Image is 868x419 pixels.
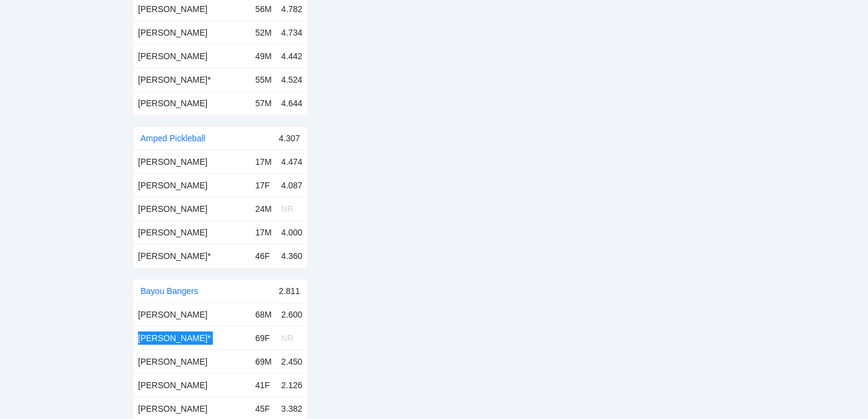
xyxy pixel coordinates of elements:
[133,373,250,397] td: [PERSON_NAME]
[281,4,303,14] span: 4.782
[133,326,250,350] td: [PERSON_NAME] *
[140,286,198,296] a: Bayou Bangers
[133,350,250,373] td: [PERSON_NAME]
[133,220,250,244] td: [PERSON_NAME]
[281,404,303,414] span: 3.382
[281,28,303,37] span: 4.734
[133,244,250,267] td: [PERSON_NAME] *
[281,333,294,343] span: NR
[250,326,276,350] td: 69F
[281,310,303,319] span: 2.600
[250,303,276,327] td: 68M
[281,357,303,366] span: 2.450
[250,197,276,220] td: 24M
[250,150,276,174] td: 17M
[250,244,276,267] td: 46F
[133,197,250,220] td: [PERSON_NAME]
[250,91,276,115] td: 57M
[281,251,303,261] span: 4.360
[250,21,276,44] td: 52M
[281,181,303,190] span: 4.087
[279,280,300,302] div: 2.811
[250,68,276,91] td: 55M
[133,68,250,91] td: [PERSON_NAME] *
[281,51,303,61] span: 4.442
[281,157,303,167] span: 4.474
[133,44,250,68] td: [PERSON_NAME]
[281,228,303,237] span: 4.000
[281,98,303,108] span: 4.644
[133,303,250,327] td: [PERSON_NAME]
[250,373,276,397] td: 41F
[133,21,250,44] td: [PERSON_NAME]
[250,350,276,373] td: 69M
[133,173,250,197] td: [PERSON_NAME]
[133,91,250,115] td: [PERSON_NAME]
[281,380,303,390] span: 2.126
[250,173,276,197] td: 17F
[281,204,294,214] span: NR
[281,75,303,85] span: 4.524
[250,220,276,244] td: 17M
[250,44,276,68] td: 49M
[133,150,250,174] td: [PERSON_NAME]
[279,127,300,150] div: 4.307
[140,133,205,143] a: Amped Pickleball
